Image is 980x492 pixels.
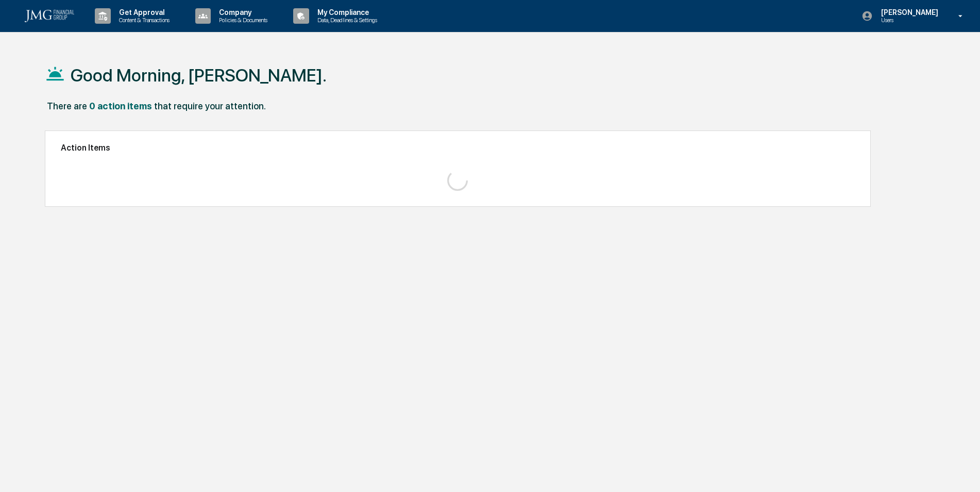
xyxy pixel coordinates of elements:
p: Company [211,8,273,17]
p: Content & Transactions [111,17,175,24]
h1: Good Morning, [PERSON_NAME]. [71,65,327,86]
p: My Compliance [309,8,382,17]
div: 0 action items [89,101,152,111]
p: [PERSON_NAME] [873,8,943,17]
div: that require your attention. [154,101,266,111]
img: logo [25,10,74,22]
div: There are [47,101,87,111]
p: Users [873,17,943,24]
h2: Action Items [61,143,855,153]
p: Data, Deadlines & Settings [309,17,382,24]
p: Get Approval [111,8,175,17]
p: Policies & Documents [211,17,273,24]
